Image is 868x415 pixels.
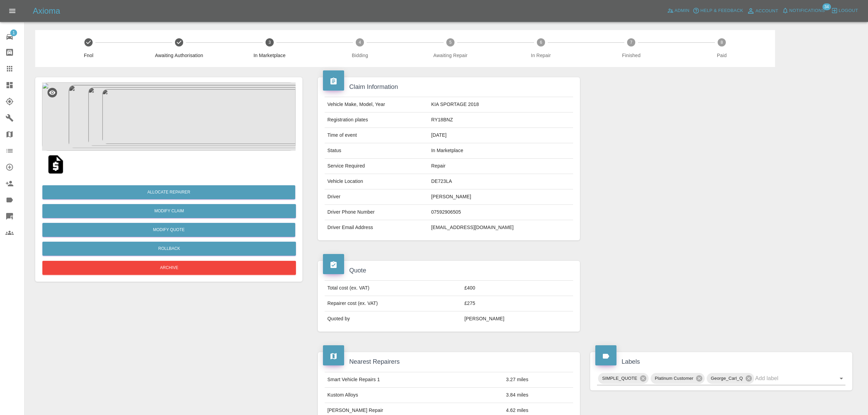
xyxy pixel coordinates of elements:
button: Modify Quote [42,223,295,237]
td: Kustom Alloys [325,387,503,403]
span: In Marketplace [227,52,312,59]
td: Total cost (ex. VAT) [325,281,462,296]
span: Bidding [317,52,403,59]
td: £400 [462,281,573,296]
a: Modify Claim [42,204,296,218]
span: Finished [589,52,674,59]
td: [PERSON_NAME] [462,311,573,326]
span: Paid [679,52,764,59]
span: SIMPLE_QUOTE [598,374,641,382]
td: 07592906505 [429,205,573,220]
text: 6 [540,40,542,45]
td: DE723LA [429,174,573,189]
text: 3 [268,40,271,45]
button: Logout [829,5,860,16]
td: In Marketplace [429,143,573,159]
button: Archive [42,261,296,275]
span: Admin [675,7,690,15]
button: Open [837,374,846,383]
text: 7 [630,40,633,45]
span: Logout [839,7,858,15]
td: 3.84 miles [503,387,573,403]
button: Help & Feedback [691,5,745,16]
button: Allocate Repairer [42,185,295,199]
td: Quoted by [325,311,462,326]
div: Platinum Customer [651,373,705,384]
div: George_Carl_Q [707,373,754,384]
div: SIMPLE_QUOTE [598,373,649,384]
span: Help & Feedback [700,7,743,15]
span: Platinum Customer [651,374,697,382]
td: Repair [429,159,573,174]
td: Time of event [325,128,429,143]
a: Admin [665,5,691,16]
span: Fnol [46,52,131,59]
span: 34 [822,3,831,10]
td: Driver [325,189,429,205]
td: [EMAIL_ADDRESS][DOMAIN_NAME] [429,220,573,235]
td: [DATE] [429,128,573,143]
img: 9236f441-4b0c-423e-b023-6348068385b4 [42,82,296,151]
h5: Axioma [33,5,60,16]
td: Service Required [325,159,429,174]
td: Registration plates [325,112,429,128]
td: Driver Phone Number [325,205,429,220]
td: [PERSON_NAME] [429,189,573,205]
h4: Nearest Repairers [323,357,575,366]
text: 5 [449,40,452,45]
h4: Claim Information [323,82,575,92]
td: Vehicle Location [325,174,429,189]
span: Awaiting Repair [408,52,493,59]
span: Account [756,7,778,15]
input: Add label [755,373,826,384]
td: 3.27 miles [503,372,573,387]
td: KIA SPORTAGE 2018 [429,97,573,112]
span: 1 [10,29,17,36]
td: RY18BNZ [429,112,573,128]
span: In Repair [498,52,583,59]
h4: Labels [595,357,847,366]
td: Driver Email Address [325,220,429,235]
td: Status [325,143,429,159]
td: Vehicle Make, Model, Year [325,97,429,112]
img: qt_1SFvaJA4aDea5wMjvpbT6N5B [45,153,67,175]
span: George_Carl_Q [707,374,747,382]
td: Smart Vehicle Repairs 1 [325,372,503,387]
span: Notifications [789,7,825,15]
button: Rollback [42,242,296,256]
a: Account [745,5,780,16]
text: 4 [359,40,361,45]
td: £275 [462,296,573,311]
button: Open drawer [4,3,21,19]
td: Repairer cost (ex. VAT) [325,296,462,311]
text: 8 [721,40,723,45]
h4: Quote [323,266,575,275]
span: Awaiting Authorisation [137,52,222,59]
button: Notifications [780,5,827,16]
